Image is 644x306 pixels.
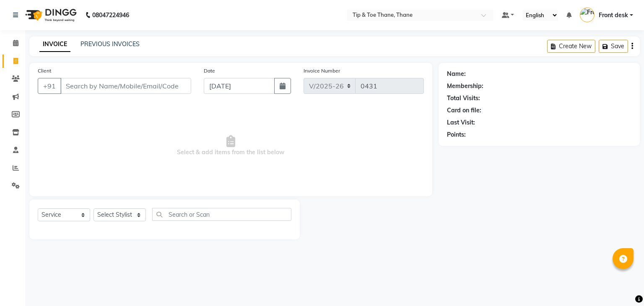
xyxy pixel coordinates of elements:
[447,94,480,103] div: Total Visits:
[38,67,51,75] label: Client
[39,37,70,52] a: INVOICE
[304,67,340,75] label: Invoice Number
[204,67,215,75] label: Date
[599,11,628,20] span: Front desk
[152,208,291,221] input: Search or Scan
[80,40,140,48] a: PREVIOUS INVOICES
[447,106,481,115] div: Card on file:
[60,78,191,94] input: Search by Name/Mobile/Email/Code
[580,8,595,22] img: Front desk
[599,40,628,53] button: Save
[38,104,424,188] span: Select & add items from the list below
[447,70,466,78] div: Name:
[447,118,475,127] div: Last Visit:
[92,3,129,27] b: 08047224946
[547,40,595,53] button: Create New
[21,3,79,27] img: logo
[447,130,466,139] div: Points:
[609,272,636,298] iframe: chat widget
[38,78,61,94] button: +91
[447,82,483,91] div: Membership:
